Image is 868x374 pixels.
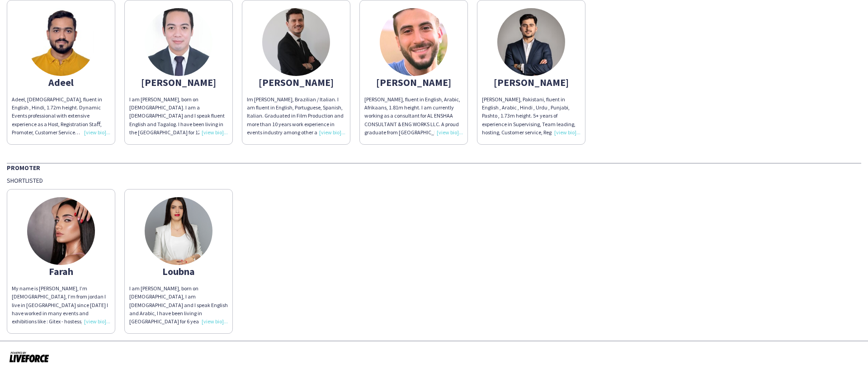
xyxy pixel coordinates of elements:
[12,284,110,326] div: My name is [PERSON_NAME], I’m [DEMOGRAPHIC_DATA], I’m from jordan I live in [GEOGRAPHIC_DATA] sin...
[12,95,110,137] div: Adeel, [DEMOGRAPHIC_DATA], fluent in English , Hindi, 1.72m height. Dynamic Events professional w...
[129,284,228,326] div: I am [PERSON_NAME], born on [DEMOGRAPHIC_DATA], I am [DEMOGRAPHIC_DATA] and I speak English and A...
[129,95,228,137] div: I am [PERSON_NAME], born on [DEMOGRAPHIC_DATA]. I am a [DEMOGRAPHIC_DATA] and I speak fluent Engl...
[482,78,580,86] div: [PERSON_NAME]
[380,8,448,76] img: thumb-b5762acb-e4fc-47b9-a811-4b9e2a6fe345.jpg
[247,95,345,137] div: Im [PERSON_NAME], Brazilian / Italian. I am fluent in English, Portuguese, Spanish, Italian. Grad...
[7,176,861,185] div: Shortlisted
[9,350,49,363] img: Powered by Liveforce
[247,78,345,86] div: [PERSON_NAME]
[7,163,861,172] div: Promoter
[497,8,565,76] img: thumb-68571bf904b7e.jpeg
[27,197,95,265] img: thumb-65a9f9a574b12.jpeg
[27,8,95,76] img: thumb-650b3ed19714f.jpg
[364,78,463,86] div: [PERSON_NAME]
[12,267,110,275] div: Farah
[364,95,463,137] div: [PERSON_NAME], fluent in English, Arabic, Afrikaans, 1.81m height. I am currently working as a co...
[262,8,330,76] img: thumb-67863c07a8814.jpeg
[482,95,580,137] div: [PERSON_NAME], Pakistani, fluent in English , Arabic , Hindi , Urdu , Punjabi, Pashto , 1.73m hei...
[145,8,212,76] img: thumb-6548f1b0cbedc.jpeg
[145,197,212,265] img: thumb-71178b0f-fcd9-4816-bdcf-ac2b84812377.jpg
[12,78,110,86] div: Adeel
[129,267,228,275] div: Loubna
[129,78,228,86] div: [PERSON_NAME]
